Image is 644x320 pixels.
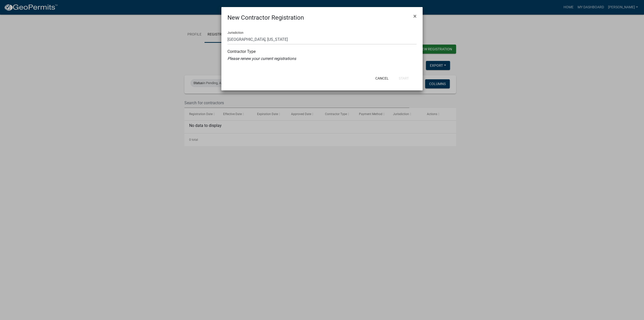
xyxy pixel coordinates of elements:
[409,9,421,23] button: Close
[227,50,256,54] label: Contractor Type
[395,74,413,83] button: Start
[371,74,393,83] button: Cancel
[413,13,417,20] span: ×
[227,56,296,61] i: Please renew your current registrations
[227,13,304,22] h4: New Contractor Registration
